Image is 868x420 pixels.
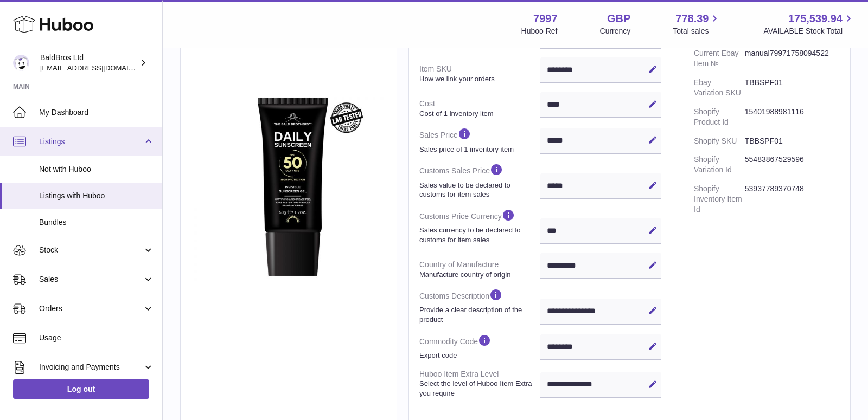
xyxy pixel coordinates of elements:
span: Not with Huboo [39,164,154,175]
strong: Sales value to be declared to customs for item sales [419,180,538,199]
dd: 53937789370748 [745,179,839,219]
dd: 55483867529596 [745,150,839,179]
span: Listings [39,137,143,147]
dt: Cost [419,94,540,122]
a: 175,539.94 AVAILABLE Stock Total [763,11,855,36]
span: AVAILABLE Stock Total [763,26,855,36]
dt: Ebay Variation SKU [694,73,745,102]
span: Orders [39,303,143,314]
dt: Customs Price Currency [419,204,540,249]
strong: Sales price of 1 inventory item [419,145,538,154]
dt: Huboo Item Extra Level [419,365,540,403]
strong: Manufacture country of origin [419,270,538,280]
strong: Select the level of Huboo Item Extra you require [419,379,538,398]
div: Huboo Ref [521,26,558,36]
dt: Current Ebay Item № [694,44,745,73]
dt: Sales Price [419,122,540,158]
span: Listings with Huboo [39,191,154,201]
span: Invoicing and Payments [39,362,143,372]
span: Sales [39,274,143,285]
strong: 7997 [533,11,558,26]
span: Stock [39,245,143,255]
dd: 15401988981116 [745,102,839,132]
span: Bundles [39,217,154,228]
span: 778.39 [675,11,709,26]
img: 1758094521.png [192,89,386,283]
dt: Shopify SKU [694,132,745,151]
dt: Shopify Inventory Item Id [694,179,745,219]
dt: Shopify Product Id [694,102,745,132]
dt: Country of Manufacture [419,255,540,283]
span: Total sales [673,26,721,36]
strong: Provide a clear description of the product [419,305,538,324]
strong: Cost of 1 inventory item [419,109,538,119]
span: Usage [39,333,154,343]
dt: Item SKU [419,60,540,88]
strong: Sales currency to be declared to customs for item sales [419,225,538,244]
strong: Export code [419,351,538,360]
dt: Customs Description [419,283,540,328]
dd: TBBSPF01 [745,73,839,102]
a: 778.39 Total sales [673,11,721,36]
strong: How we link your orders [419,74,538,84]
dt: Customs Sales Price [419,158,540,203]
dt: Shopify Variation Id [694,150,745,179]
span: [EMAIL_ADDRESS][DOMAIN_NAME] [40,63,159,72]
span: My Dashboard [39,107,154,118]
strong: GBP [607,11,630,26]
div: BaldBros Ltd [40,53,138,73]
div: Currency [600,26,631,36]
dd: TBBSPF01 [745,132,839,151]
dt: Commodity Code [419,329,540,365]
img: baldbrothersblog@gmail.com [13,55,29,71]
a: Log out [13,379,149,399]
span: 175,539.94 [788,11,843,26]
dd: manual79971758094522 [745,44,839,73]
